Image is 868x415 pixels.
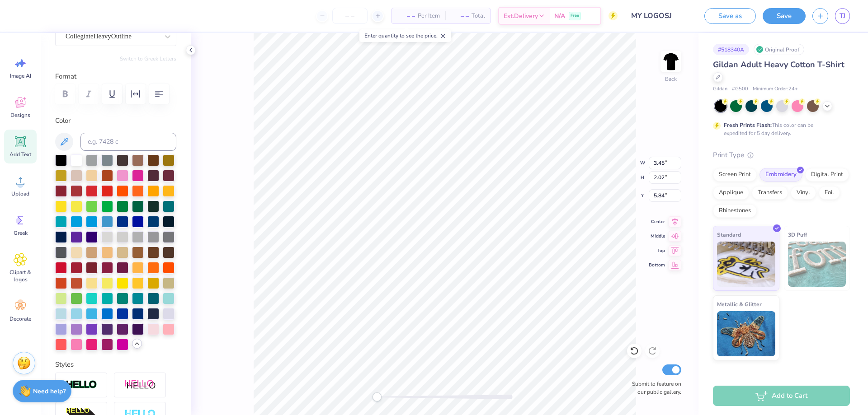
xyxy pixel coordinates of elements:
span: Est. Delivery [504,11,538,21]
button: Save as [704,8,756,24]
img: Stroke [66,380,97,390]
span: Minimum Order: 24 + [753,85,798,93]
span: # G500 [732,85,748,93]
span: Greek [14,229,28,237]
span: TJ [840,11,845,21]
label: Submit to feature on our public gallery. [627,380,681,396]
span: Clipart & logos [5,269,35,283]
a: TJ [835,8,850,24]
span: Top [649,247,665,254]
span: Metallic & Glitter [717,299,762,309]
label: Styles [55,359,74,370]
span: Designs [10,112,30,119]
img: Back [662,52,680,70]
div: Transfers [752,186,788,200]
div: Print Type [713,150,850,160]
div: # 518340A [713,44,749,55]
span: – – [451,11,469,21]
img: Metallic & Glitter [717,311,775,356]
label: Format [55,71,176,82]
span: Add Text [9,151,31,158]
div: Back [665,75,677,83]
div: Original Proof [754,44,804,55]
div: Vinyl [791,186,816,200]
span: N/A [554,11,565,21]
span: Gildan Adult Heavy Cotton T-Shirt [713,59,844,70]
span: Upload [11,190,29,197]
span: Gildan [713,85,727,93]
span: Per Item [418,11,440,21]
div: Rhinestones [713,204,757,218]
input: Untitled Design [624,7,691,25]
span: Bottom [649,261,665,269]
span: – – [397,11,415,21]
div: Accessibility label [373,392,382,401]
span: Total [472,11,485,21]
input: – – [332,8,368,24]
img: 3D Puff [788,242,846,287]
div: This color can be expedited for 5 day delivery. [724,121,835,137]
button: Save [763,8,806,24]
button: Switch to Greek Letters [120,55,176,62]
img: Shadow [124,379,156,391]
div: Embroidery [759,168,802,182]
input: e.g. 7428 c [80,133,176,151]
span: Decorate [9,315,31,322]
span: Free [571,13,579,19]
span: Middle [649,233,665,240]
img: Standard [717,242,775,287]
span: Image AI [10,72,31,79]
span: 3D Puff [788,230,807,239]
div: Enter quantity to see the price. [359,29,451,42]
label: Color [55,116,176,126]
strong: Need help? [33,387,66,396]
div: Foil [819,186,840,200]
strong: Fresh Prints Flash: [724,121,772,129]
span: Center [649,218,665,225]
div: Screen Print [713,168,757,182]
span: Standard [717,230,741,239]
div: Digital Print [805,168,849,182]
div: Applique [713,186,749,200]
